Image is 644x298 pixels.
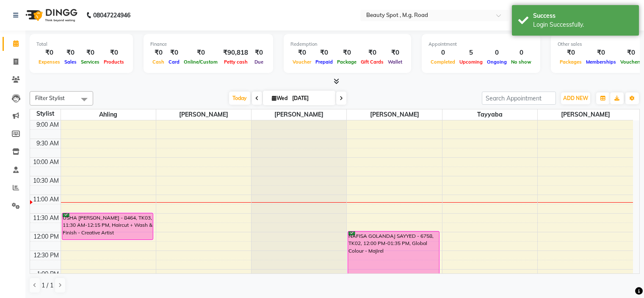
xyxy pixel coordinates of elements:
div: 1:00 PM [35,270,61,279]
div: Success [533,11,633,20]
span: Prepaid [313,59,335,65]
span: Completed [428,59,457,65]
div: 10:30 AM [31,176,61,185]
div: 9:30 AM [35,139,61,148]
span: [PERSON_NAME] [156,109,251,120]
span: [PERSON_NAME] [252,109,346,120]
input: Search Appointment [482,92,556,105]
span: ADD NEW [563,95,588,101]
span: Vouchers [618,59,644,65]
img: logo [22,3,80,27]
div: ₹0 [36,48,62,58]
div: ₹0 [102,48,126,58]
span: Filter Stylist [35,95,65,101]
div: 12:00 PM [32,232,61,241]
span: Ahling [61,109,156,120]
span: Cash [150,59,166,65]
span: Tayyaba [442,109,537,120]
div: USHA [PERSON_NAME] - 8464, TK03, 11:30 AM-12:15 PM, Haircut + Wash & Finish - Creative Artist [62,213,153,240]
div: ₹0 [79,48,102,58]
div: 10:00 AM [31,158,61,167]
div: ₹0 [335,48,359,58]
div: 9:00 AM [35,120,61,129]
span: Packages [558,59,584,65]
div: 5 [457,48,485,58]
div: ₹0 [584,48,618,58]
span: Gift Cards [359,59,386,65]
span: [PERSON_NAME] [538,109,633,120]
span: Package [335,59,359,65]
span: Petty cash [222,59,250,65]
span: Upcoming [457,59,485,65]
span: Online/Custom [182,59,220,65]
div: 11:30 AM [31,214,61,223]
span: Due [252,59,265,65]
div: Appointment [428,41,533,48]
div: Login Successfully. [533,20,633,29]
div: Stylist [30,109,61,118]
span: Sales [62,59,79,65]
div: ₹0 [166,48,182,58]
div: 11:00 AM [31,195,61,204]
span: Wallet [386,59,404,65]
div: Redemption [290,41,404,48]
div: ₹0 [558,48,584,58]
span: Memberships [584,59,618,65]
div: ₹0 [62,48,79,58]
b: 08047224946 [93,3,130,27]
div: 0 [428,48,457,58]
span: [PERSON_NAME] [347,109,442,120]
input: 2025-09-03 [290,92,332,105]
div: Total [36,41,126,48]
div: NAFISA GOLANDAJ SAYYED - 6758, TK02, 12:00 PM-01:35 PM, Global Colour - Majirel [348,231,439,289]
div: ₹0 [290,48,313,58]
span: Products [102,59,126,65]
span: Services [79,59,102,65]
span: Today [229,92,250,105]
div: 12:30 PM [32,251,61,260]
div: 0 [509,48,533,58]
div: ₹0 [150,48,166,58]
div: 0 [485,48,509,58]
span: Expenses [36,59,62,65]
div: ₹0 [182,48,220,58]
div: ₹0 [618,48,644,58]
span: Card [166,59,182,65]
div: Finance [150,41,266,48]
div: ₹90,818 [220,48,252,58]
button: ADD NEW [561,92,590,104]
div: ₹0 [386,48,404,58]
div: ₹0 [313,48,335,58]
span: 1 / 1 [41,281,53,290]
div: ₹0 [252,48,266,58]
span: Ongoing [485,59,509,65]
span: No show [509,59,533,65]
span: Voucher [290,59,313,65]
span: Wed [270,95,290,101]
div: ₹0 [359,48,386,58]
